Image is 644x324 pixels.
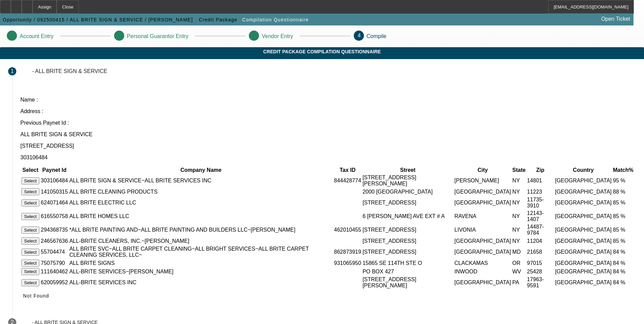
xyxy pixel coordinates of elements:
[199,17,237,22] span: Credit Package
[512,175,526,188] td: NY
[69,197,333,210] td: ALL BRITE ELECTRIC LLC
[21,249,39,256] button: Select
[20,290,52,303] button: Not Found
[21,167,40,174] th: Select
[20,85,26,91] img: paynet_logo.jpg
[555,175,612,188] td: [GEOGRAPHIC_DATA]
[555,268,612,276] td: [GEOGRAPHIC_DATA]
[21,280,39,287] button: Select
[242,17,309,22] span: Compilation Questionnaire
[334,260,362,268] td: 931065950
[613,260,634,268] td: 84 %
[512,167,526,174] th: State
[5,49,639,54] span: Credit Package Compilation Questionnaire
[21,269,39,276] button: Select
[454,167,512,174] th: City
[454,188,512,196] td: [GEOGRAPHIC_DATA]
[367,33,387,39] p: Compile
[40,167,68,174] th: Paynet Id
[599,13,633,25] a: Open Ticket
[527,277,554,290] td: 17963-9591
[555,277,612,290] td: [GEOGRAPHIC_DATA]
[527,211,554,223] td: 12143-1407
[40,260,68,268] td: 75075790
[127,33,188,39] p: Personal Guarantor Entry
[613,224,634,237] td: 85 %
[40,224,68,237] td: 294368735
[334,167,362,174] th: Tax ID
[44,68,119,74] div: - ALL BRITE SIGN & SERVICE
[69,260,333,268] td: ALL BRITE SIGNS
[555,238,612,246] td: [GEOGRAPHIC_DATA]
[21,214,39,221] button: Select
[362,246,454,259] td: [STREET_ADDRESS]
[40,277,68,290] td: 620059952
[613,246,634,259] td: 84 %
[555,211,612,223] td: [GEOGRAPHIC_DATA]
[454,238,512,246] td: [GEOGRAPHIC_DATA]
[69,277,333,290] td: ALL-BRITE SERVICES INC
[11,68,14,74] span: 1
[69,175,333,188] td: ALL BRITE SIGN & SERVICE~ALL BRITE SERVICES INC
[512,238,526,246] td: NY
[362,224,454,237] td: [STREET_ADDRESS]
[362,277,454,290] td: [STREET_ADDRESS][PERSON_NAME]
[362,238,454,246] td: [STREET_ADDRESS]
[20,144,636,150] p: [STREET_ADDRESS]
[3,17,193,22] span: Opportunity / 092500415 / ALL BRITE SIGN & SERVICE / [PERSON_NAME]
[362,167,454,174] th: Street
[69,268,333,276] td: ALL-BRITE SERVICES~[PERSON_NAME]
[454,260,512,268] td: CLACKAMAS
[454,246,512,259] td: [GEOGRAPHIC_DATA]
[69,167,333,174] th: Company Name
[512,224,526,237] td: NY
[40,188,68,196] td: 141050315
[512,246,526,259] td: MD
[613,211,634,223] td: 85 %
[21,189,39,196] button: Select
[512,211,526,223] td: NY
[527,224,554,237] td: 14487-9784
[21,178,39,185] button: Select
[613,277,634,290] td: 84 %
[613,238,634,246] td: 85 %
[613,167,634,174] th: Match%
[69,224,333,237] td: *ALL BRITE PAINTING AND~ALL BRITE PAINTING AND BUILDERS LLC~[PERSON_NAME]
[362,188,454,196] td: 2000 [GEOGRAPHIC_DATA]
[40,197,68,210] td: 624071464
[454,224,512,237] td: LIVONIA
[69,246,333,259] td: ALL BRITE SVC~ALL BRITE CARPET CLEANING~ALL BRIGHT SERVICES~ALL BRITE CARPET CLEANING SERVICES, LLC~
[20,97,636,104] p: Name :
[21,200,39,207] button: Select
[555,224,612,237] td: [GEOGRAPHIC_DATA]
[527,260,554,268] td: 97015
[23,294,49,299] span: Not Found
[454,211,512,223] td: RAVENA
[613,188,634,196] td: 88 %
[512,268,526,276] td: WV
[527,188,554,196] td: 11223
[512,197,526,210] td: NY
[362,268,454,276] td: PO BOX 427
[527,167,554,174] th: Zip
[69,188,333,196] td: ALL BRITE CLEANING PRODUCTS
[240,14,310,26] button: Compilation Questionnaire
[20,109,636,115] p: Address :
[69,211,333,223] td: ALL BRITE HOMES LLC
[527,268,554,276] td: 25428
[555,197,612,210] td: [GEOGRAPHIC_DATA]
[21,260,39,267] button: Select
[40,268,68,276] td: 111640462
[512,188,526,196] td: NY
[40,238,68,246] td: 246567636
[21,238,39,245] button: Select
[613,197,634,210] td: 85 %
[20,132,636,138] p: ALL BRITE SIGN & SERVICE
[555,188,612,196] td: [GEOGRAPHIC_DATA]
[334,175,362,188] td: 844428774
[334,224,362,237] td: 462010455
[555,167,612,174] th: Country
[21,227,39,234] button: Select
[362,197,454,210] td: [STREET_ADDRESS]
[527,246,554,259] td: 21658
